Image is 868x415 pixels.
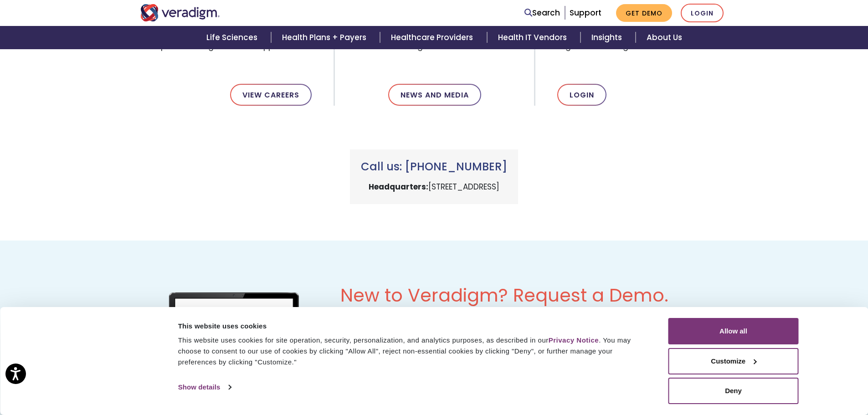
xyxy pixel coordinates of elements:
[361,181,507,193] p: [STREET_ADDRESS]
[140,4,220,21] img: Veradigm logo
[549,336,599,344] a: Privacy Notice
[357,36,512,69] span: View Veradigm's Press Releases.
[230,84,312,106] a: View Careers
[616,4,672,22] a: Get Demo
[178,380,231,394] a: Show details
[580,26,636,49] a: Insights
[487,26,580,49] a: Health IT Vendors
[557,36,728,69] span: Login into Veradigm solutions.
[140,36,312,69] span: Explore Veradigm’s career opportunities.
[369,181,428,192] strong: Headquarters:
[570,7,601,18] a: Support
[524,7,560,19] a: Search
[668,378,799,404] button: Deny
[668,318,799,344] button: Allow all
[681,4,724,22] a: Login
[668,348,799,374] button: Customize
[636,26,693,49] a: About Us
[380,26,487,49] a: Healthcare Providers
[340,284,728,306] h2: New to Veradigm? Request a Demo.
[687,103,857,404] iframe: Drift Chat Widget
[361,160,507,174] h3: Call us: [PHONE_NUMBER]
[178,335,648,368] div: This website uses cookies for site operation, security, personalization, and analytics purposes, ...
[388,84,481,106] a: News and Media
[178,321,648,332] div: This website uses cookies
[195,26,271,49] a: Life Sciences
[557,84,606,106] a: Login
[271,26,380,49] a: Health Plans + Payers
